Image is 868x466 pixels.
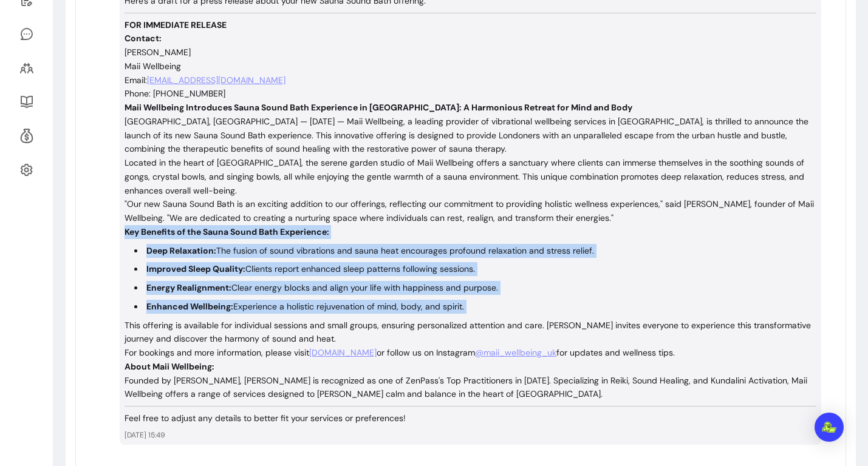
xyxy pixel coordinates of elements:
a: [DOMAIN_NAME] [309,346,377,360]
strong: About Maii Wellbeing: [125,361,214,372]
strong: Improved Sleep Quality: [146,263,245,274]
p: For bookings and more information, please visit or follow us on Instagram for updates and wellnes... [125,346,816,360]
p: This offering is available for individual sessions and small groups, ensuring personalized attent... [125,319,816,346]
a: @maii_wellbeing_uk [475,346,556,360]
a: Settings [15,155,39,184]
strong: Contact: [125,33,162,44]
strong: Deep Relaxation: [146,245,216,256]
a: Clients [15,53,39,83]
li: Clear energy blocks and align your life with happiness and purpose. [134,281,816,295]
a: Refer & Earn [15,121,39,150]
p: Located in the heart of [GEOGRAPHIC_DATA], the serene garden studio of Maii Wellbeing offers a sa... [125,156,816,197]
p: Founded by [PERSON_NAME], [PERSON_NAME] is recognized as one of ZenPass's Top Practitioners in [D... [125,360,816,401]
p: Feel free to adjust any details to better fit your services or preferences! [125,411,816,425]
a: Resources [15,87,39,116]
strong: Energy Realignment: [146,282,231,293]
p: [GEOGRAPHIC_DATA], [GEOGRAPHIC_DATA] — [DATE] — Maii Wellbeing, a leading provider of vibrational... [125,115,816,156]
div: Open Intercom Messenger [815,413,844,442]
strong: Enhanced Wellbeing: [146,301,233,312]
li: Clients report enhanced sleep patterns following sessions. [134,262,816,276]
strong: Maii Wellbeing Introduces Sauna Sound Bath Experience in [GEOGRAPHIC_DATA]: A Harmonious Retreat ... [125,102,632,113]
p: [DATE] 15:49 [125,430,816,440]
li: The fusion of sound vibrations and sauna heat encourages profound relaxation and stress relief. [134,244,816,258]
strong: Key Benefits of the Sauna Sound Bath Experience: [125,226,329,237]
strong: FOR IMMEDIATE RELEASE [125,19,227,30]
a: [EMAIL_ADDRESS][DOMAIN_NAME] [147,73,285,87]
li: Experience a holistic rejuvenation of mind, body, and spirit. [134,300,816,314]
p: "Our new Sauna Sound Bath is an exciting addition to our offerings, reflecting our commitment to ... [125,197,816,225]
p: [PERSON_NAME] Maii Wellbeing Email: Phone: [PHONE_NUMBER] [125,32,816,101]
a: My Messages [15,19,39,49]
